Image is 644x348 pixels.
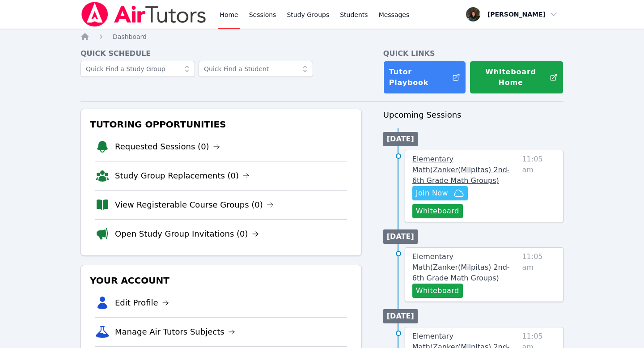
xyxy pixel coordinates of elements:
[113,32,147,41] a: Dashboard
[412,284,463,298] button: Whiteboard
[412,154,519,186] a: Elementary Math(Zanker(Milpitas) 2nd-6th Grade Math Groups)
[115,297,169,309] a: Edit Profile
[383,109,563,121] h3: Upcoming Sessions
[199,61,313,77] input: Quick Find a Student
[80,61,195,77] input: Quick Find a Study Group
[383,309,418,323] li: [DATE]
[88,272,354,289] h3: Your Account
[522,154,556,218] span: 11:05 am
[412,204,463,218] button: Whiteboard
[412,155,510,185] span: Elementary Math ( Zanker(Milpitas) 2nd-6th Grade Math Groups )
[383,48,563,59] h4: Quick Links
[115,170,250,182] a: Study Group Replacements (0)
[416,188,448,199] span: Join Now
[412,251,519,284] a: Elementary Math(Zanker(Milpitas) 2nd-6th Grade Math Groups)
[383,229,418,244] li: [DATE]
[383,132,418,146] li: [DATE]
[115,140,220,153] a: Requested Sessions (0)
[522,251,556,298] span: 11:05 am
[379,10,410,19] span: Messages
[80,32,563,41] nav: Breadcrumb
[115,199,274,211] a: View Registerable Course Groups (0)
[88,116,354,132] h3: Tutoring Opportunities
[470,61,563,94] button: Whiteboard Home
[113,33,147,40] span: Dashboard
[115,326,235,338] a: Manage Air Tutors Subjects
[115,228,259,240] a: Open Study Group Invitations (0)
[412,186,468,200] button: Join Now
[80,2,207,27] img: Air Tutors
[80,48,362,59] h4: Quick Schedule
[383,61,466,94] a: Tutor Playbook
[412,252,510,282] span: Elementary Math ( Zanker(Milpitas) 2nd-6th Grade Math Groups )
